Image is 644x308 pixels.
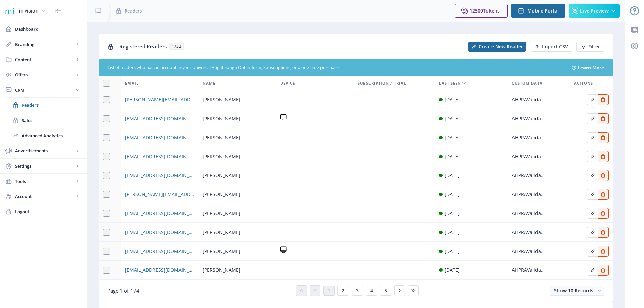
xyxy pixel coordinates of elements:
[445,266,460,274] div: [DATE]
[358,79,406,87] span: Subscription / Trial
[587,209,598,216] a: Edit page
[125,79,139,87] span: Email
[598,152,609,159] a: Edit page
[439,79,461,87] span: Last Seen
[587,115,598,121] a: Edit page
[512,209,546,217] div: AHPRAValidated: 1
[526,42,572,52] a: New page
[108,65,564,71] div: List of readers who has an account in your Universal App through Opt-in form, Subscriptions, or a...
[512,96,546,104] div: AHPRAValidated: 0
[280,79,295,87] span: Device
[587,152,598,159] a: Edit page
[580,8,609,14] span: Live Preview
[370,288,373,293] span: 4
[15,87,74,93] span: CRM
[15,56,74,63] span: Content
[202,266,240,274] span: [PERSON_NAME]
[588,44,600,49] span: Filter
[125,171,194,180] a: [EMAIL_ADDRESS][DOMAIN_NAME]
[598,171,609,178] a: Edit page
[15,147,74,154] span: Advertisements
[4,5,15,16] img: 1f20cf2a-1a19-485c-ac21-848c7d04f45b.png
[587,96,598,102] a: Edit page
[527,8,559,14] span: Mobile Portal
[512,152,546,161] div: AHPRAValidated: 1
[384,288,387,293] span: 5
[202,96,240,104] span: [PERSON_NAME]
[169,43,184,50] span: 1732
[202,171,240,180] span: [PERSON_NAME]
[464,42,526,52] a: New page
[107,287,139,294] span: Page 1 of 174
[512,266,546,274] div: AHPRAValidated: 1
[512,247,546,255] div: AHPRAValidated: 0
[337,286,349,296] button: 2
[125,7,142,14] span: Readers
[125,228,194,236] a: [EMAIL_ADDRESS][DOMAIN_NAME]
[512,190,546,198] div: AHPRAValidated: 1
[328,288,330,293] span: 1
[15,71,74,78] span: Offers
[125,266,194,274] a: [EMAIL_ADDRESS][DOMAIN_NAME]
[574,79,593,87] span: Actions
[22,132,80,139] span: Advanced Analytics
[99,34,613,302] app-collection-view: Registered Readers
[587,247,598,254] a: Edit page
[598,115,609,121] a: Edit page
[125,115,194,123] a: [EMAIL_ADDRESS][DOMAIN_NAME]
[445,190,460,198] div: [DATE]
[445,152,460,161] div: [DATE]
[587,190,598,197] a: Edit page
[202,79,215,87] span: Name
[119,43,167,50] span: Registered Readers
[576,42,604,52] button: Filter
[445,228,460,236] div: [DATE]
[598,266,609,273] a: Edit page
[554,287,593,294] span: Show 10 Records
[125,96,194,104] span: [PERSON_NAME][EMAIL_ADDRESS][PERSON_NAME][DOMAIN_NAME]
[7,128,80,143] a: Advanced Analytics
[569,4,620,18] button: Live Preview
[530,42,572,52] button: Import CSV
[202,134,240,142] span: [PERSON_NAME]
[445,209,460,217] div: [DATE]
[19,3,38,18] div: mivision
[542,44,568,49] span: Import CSV
[202,228,240,236] span: [PERSON_NAME]
[125,152,194,161] a: [EMAIL_ADDRESS][DOMAIN_NAME]
[125,209,194,217] span: [EMAIL_ADDRESS][DOMAIN_NAME]
[598,96,609,102] a: Edit page
[7,113,80,128] a: Sales
[125,247,194,255] a: [EMAIL_ADDRESS][DOMAIN_NAME]
[445,171,460,180] div: [DATE]
[468,42,526,52] button: Create New Reader
[512,134,546,142] div: AHPRAValidated: 1
[479,44,523,49] span: Create New Reader
[202,190,240,198] span: [PERSON_NAME]
[202,209,240,217] span: [PERSON_NAME]
[352,286,363,296] button: 3
[22,102,80,109] span: Readers
[15,193,74,200] span: Account
[598,247,609,254] a: Edit page
[342,288,344,293] span: 2
[202,152,240,161] span: [PERSON_NAME]
[550,286,604,296] button: Show 10 Records
[512,228,546,236] div: AHPRAValidated: 1
[202,247,240,255] span: [PERSON_NAME]
[445,247,460,255] div: [DATE]
[125,134,194,142] a: [EMAIL_ADDRESS][DOMAIN_NAME]
[512,79,543,87] span: Custom Data
[587,266,598,273] a: Edit page
[323,286,335,296] button: 1
[125,190,194,198] span: [PERSON_NAME][EMAIL_ADDRESS][PERSON_NAME][DOMAIN_NAME]
[598,228,609,235] a: Edit page
[512,171,546,180] div: AHPRAValidated: 0
[598,190,609,197] a: Edit page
